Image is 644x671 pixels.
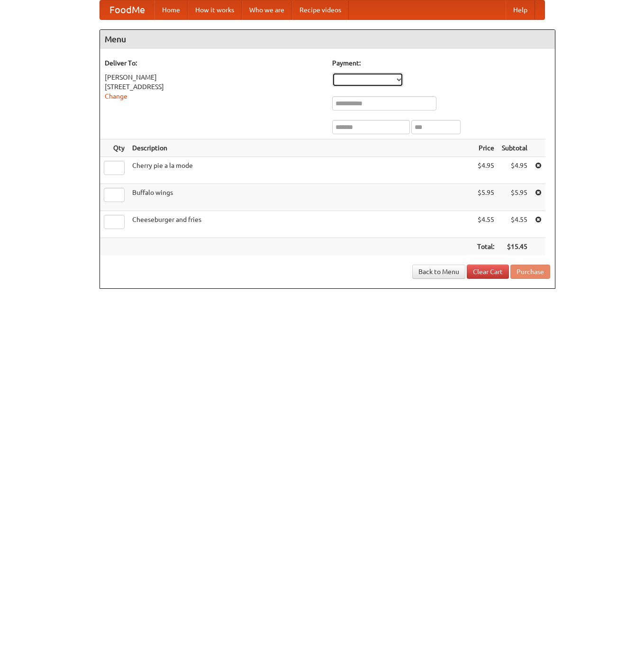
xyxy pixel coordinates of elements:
[473,211,498,238] td: $4.55
[498,211,531,238] td: $4.55
[128,157,473,184] td: Cherry pie a la mode
[412,265,465,279] a: Back to Menu
[188,0,242,19] a: How it works
[105,58,323,68] h5: Deliver To:
[242,0,292,19] a: Who we are
[473,157,498,184] td: $4.95
[498,238,531,256] th: $15.45
[128,211,473,238] td: Cheeseburger and fries
[128,184,473,211] td: Buffalo wings
[498,139,531,157] th: Subtotal
[473,238,498,256] th: Total:
[498,184,531,211] td: $5.95
[100,30,555,49] h4: Menu
[473,139,498,157] th: Price
[506,0,535,19] a: Help
[128,139,473,157] th: Description
[332,58,550,68] h5: Payment:
[473,184,498,211] td: $5.95
[100,0,154,19] a: FoodMe
[100,139,128,157] th: Qty
[105,82,323,92] div: [STREET_ADDRESS]
[498,157,531,184] td: $4.95
[105,73,323,82] div: [PERSON_NAME]
[292,0,349,19] a: Recipe videos
[154,0,188,19] a: Home
[105,92,127,100] a: Change
[510,265,550,279] button: Purchase
[467,265,509,279] a: Clear Cart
